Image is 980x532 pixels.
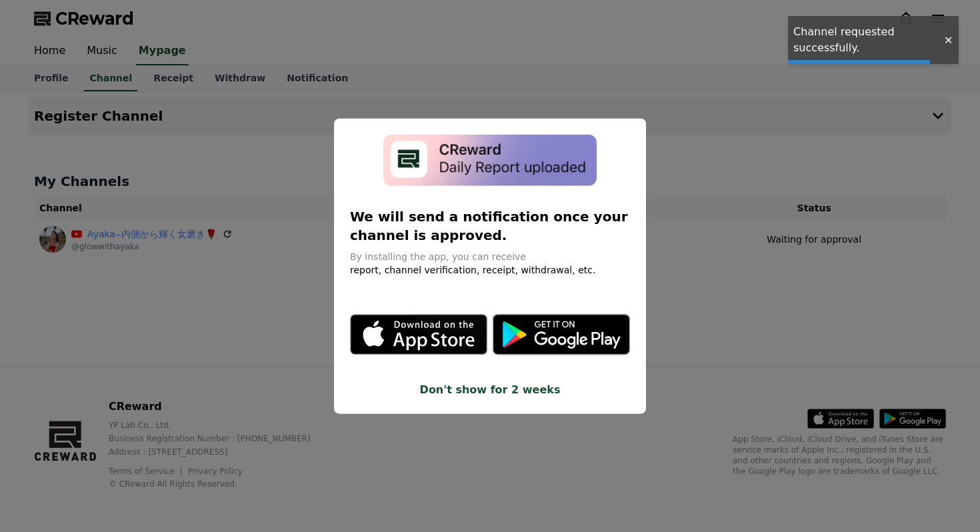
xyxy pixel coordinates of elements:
div: modal [334,119,646,414]
p: We will send a notification once your channel is approved. [350,207,630,244]
button: Don't show for 2 weeks [350,381,630,397]
p: report, channel verification, receipt, withdrawal, etc. [350,263,630,276]
img: app-install-modal [383,135,597,186]
p: By installing the app, you can receive [350,249,630,263]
